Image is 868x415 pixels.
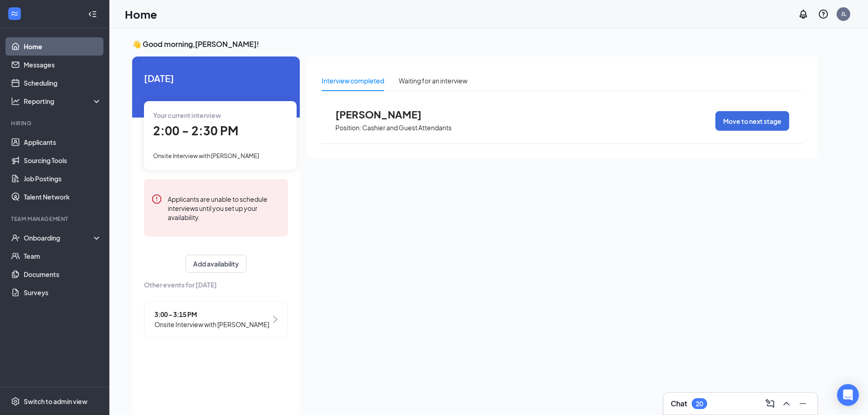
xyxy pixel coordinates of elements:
[24,397,87,406] div: Switch to admin view
[144,280,288,290] span: Other events for [DATE]
[781,398,792,409] svg: ChevronUp
[24,37,102,56] a: Home
[10,9,19,18] svg: WorkstreamLogo
[818,9,829,20] svg: QuestionInfo
[24,283,102,302] a: Surveys
[11,233,20,242] svg: UserCheck
[154,319,269,329] span: Onsite Interview with [PERSON_NAME]
[11,397,20,406] svg: Settings
[335,108,436,120] span: [PERSON_NAME]
[796,396,810,411] button: Minimize
[335,123,361,132] p: Position:
[11,215,100,223] div: Team Management
[763,396,777,411] button: ComposeMessage
[151,194,162,205] svg: Error
[24,74,102,92] a: Scheduling
[24,56,102,74] a: Messages
[168,194,281,222] div: Applicants are unable to schedule interviews until you set up your availability.
[153,152,259,159] span: Onsite Interview with [PERSON_NAME]
[154,309,269,319] span: 3:00 - 3:15 PM
[765,398,776,409] svg: ComposeMessage
[362,123,452,132] p: Cashier and Guest Attendants
[132,39,817,49] h3: 👋 Good morning, [PERSON_NAME] !
[24,247,102,265] a: Team
[24,97,102,106] div: Reporting
[153,111,221,119] span: Your current interview
[322,76,384,86] div: Interview completed
[837,384,859,406] div: Open Intercom Messenger
[24,233,94,242] div: Onboarding
[125,6,157,22] h1: Home
[798,9,809,20] svg: Notifications
[185,255,247,273] button: Add availability
[11,119,100,127] div: Hiring
[841,10,846,18] div: JL
[144,71,288,85] span: [DATE]
[88,10,97,19] svg: Collapse
[11,97,20,106] svg: Analysis
[24,265,102,283] a: Documents
[24,169,102,188] a: Job Postings
[24,151,102,169] a: Sourcing Tools
[399,76,467,86] div: Waiting for an interview
[671,399,687,409] h3: Chat
[696,400,703,408] div: 20
[797,398,808,409] svg: Minimize
[24,188,102,206] a: Talent Network
[24,133,102,151] a: Applicants
[153,123,238,138] span: 2:00 - 2:30 PM
[715,111,789,131] button: Move to next stage
[779,396,794,411] button: ChevronUp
